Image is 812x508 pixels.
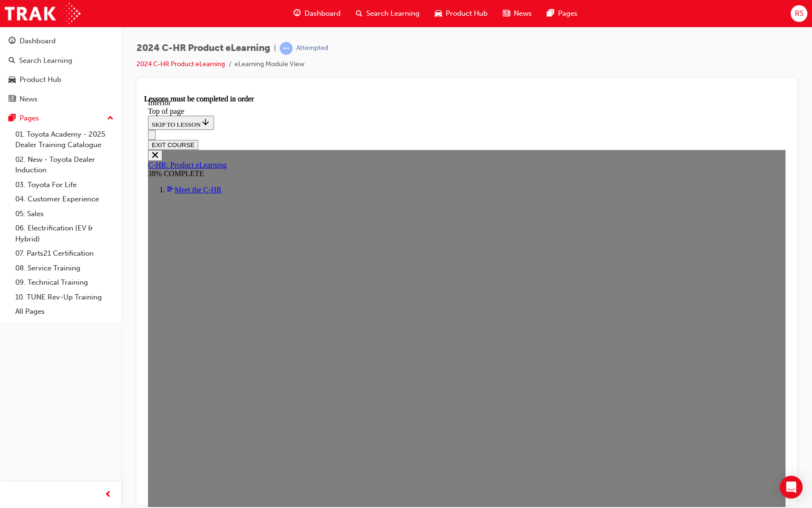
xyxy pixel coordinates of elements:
[293,8,301,20] span: guage-icon
[495,4,539,23] a: news-iconNews
[11,178,117,192] a: 03. Toyota For Life
[446,8,488,19] span: Product Hub
[19,55,72,66] div: Search Learning
[11,192,117,207] a: 04. Customer Experience
[435,8,442,20] span: car-icon
[4,32,117,50] a: Dashboard
[20,94,38,105] div: News
[539,4,585,23] a: pages-iconPages
[503,8,510,20] span: news-icon
[8,26,66,33] span: SKIP TO LESSON
[4,4,641,12] div: Interior
[4,35,11,45] button: Open navigation menu
[4,75,641,83] div: 38% COMPLETE
[9,114,16,123] span: pages-icon
[296,44,328,53] div: Attempted
[9,57,15,65] span: search-icon
[780,476,802,498] div: Open Intercom Messenger
[11,246,117,261] a: 07. Parts21 Certification
[4,52,117,70] a: Search Learning
[274,43,276,54] span: |
[427,4,495,23] a: car-iconProduct Hub
[20,74,61,85] div: Product Hub
[9,37,16,46] span: guage-icon
[794,8,803,19] span: RS
[280,42,293,55] span: learningRecordVerb_ATTEMPT-icon
[11,221,117,246] a: 06. Electrification (EV & Hybrid)
[11,127,117,152] a: 01. Toyota Academy - 2025 Dealer Training Catalogue
[105,489,112,501] span: prev-icon
[11,261,117,276] a: 08. Service Training
[235,59,304,70] li: eLearning Module View
[348,4,427,23] a: search-iconSearch Learning
[356,8,362,20] span: search-icon
[11,207,117,221] a: 05. Sales
[547,8,554,20] span: pages-icon
[11,304,117,319] a: All Pages
[4,90,117,108] a: News
[107,112,114,125] span: up-icon
[4,30,117,110] button: DashboardSearch LearningProduct HubNews
[558,8,577,19] span: Pages
[4,66,82,74] a: C-HR: Product eLearning
[4,21,70,35] button: SKIP TO LESSON
[11,290,117,305] a: 10. TUNE Rev-Up Training
[4,45,54,55] button: EXIT COURSE
[5,3,80,24] img: Trak
[137,43,270,54] span: 2024 C-HR Product eLearning
[4,55,18,66] button: Close navigation menu
[20,36,56,47] div: Dashboard
[4,110,117,127] button: Pages
[20,113,39,124] div: Pages
[791,5,807,22] button: RS
[9,95,16,104] span: news-icon
[11,275,117,290] a: 09. Technical Training
[366,8,420,19] span: Search Learning
[4,55,641,83] section: Course Information
[4,71,117,89] a: Product Hub
[4,12,641,21] div: Top of page
[286,4,348,23] a: guage-iconDashboard
[9,76,16,84] span: car-icon
[514,8,532,19] span: News
[304,8,341,19] span: Dashboard
[137,60,225,68] a: 2024 C-HR Product eLearning
[11,152,117,178] a: 02. New - Toyota Dealer Induction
